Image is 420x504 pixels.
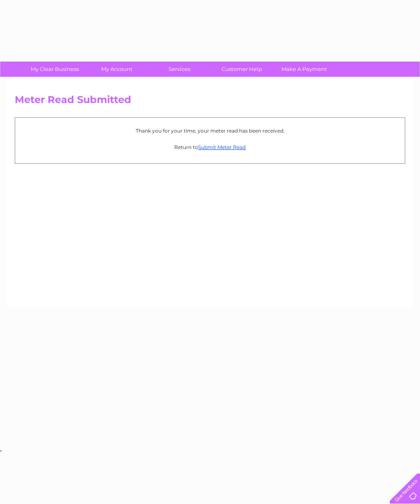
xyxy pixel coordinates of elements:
[19,127,401,135] p: Thank you for your time, your meter read has been received.
[208,62,276,77] a: Customer Help
[21,62,89,77] a: My Clear Business
[15,94,405,110] h2: Meter Read Submitted
[270,62,338,77] a: Make A Payment
[146,62,213,77] a: Services
[83,62,151,77] a: My Account
[19,143,401,151] p: Return to
[198,144,246,150] a: Submit Meter Read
